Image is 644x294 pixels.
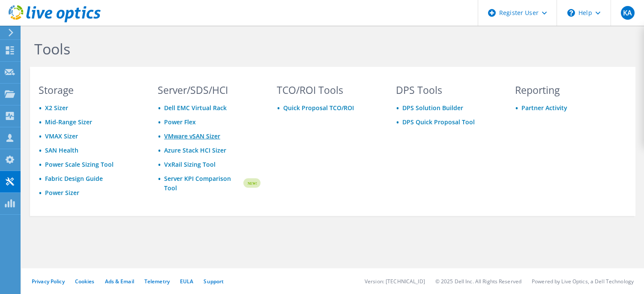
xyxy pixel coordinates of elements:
a: X2 Sizer [45,104,68,112]
a: Power Flex [164,118,196,126]
a: Ads & Email [105,278,134,285]
h3: DPS Tools [396,85,499,95]
a: Support [204,278,224,285]
a: Power Scale Sizing Tool [45,160,114,168]
li: Version: [TECHNICAL_ID] [365,278,425,285]
h3: Reporting [515,85,618,95]
img: new-badge.svg [242,173,261,193]
a: Privacy Policy [32,278,65,285]
span: KA [621,6,635,20]
a: Telemetry [144,278,170,285]
svg: \n [567,9,575,17]
a: Mid-Range Sizer [45,118,92,126]
a: Dell EMC Virtual Rack [164,104,227,112]
a: DPS Solution Builder [402,104,463,112]
a: VMAX Sizer [45,132,78,140]
li: Powered by Live Optics, a Dell Technology [532,278,634,285]
a: Fabric Design Guide [45,174,103,183]
a: VxRail Sizing Tool [164,160,216,168]
a: EULA [180,278,193,285]
li: © 2025 Dell Inc. All Rights Reserved [435,278,521,285]
a: VMware vSAN Sizer [164,132,220,140]
a: Azure Stack HCI Sizer [164,146,226,154]
a: Partner Activity [521,104,567,112]
a: Server KPI Comparison Tool [164,174,242,193]
a: Cookies [75,278,95,285]
h1: Tools [34,40,613,58]
h3: Server/SDS/HCI [158,85,261,95]
a: SAN Health [45,146,78,154]
a: DPS Quick Proposal Tool [402,118,475,126]
a: Quick Proposal TCO/ROI [283,104,354,112]
h3: TCO/ROI Tools [277,85,380,95]
a: Power Sizer [45,189,79,197]
h3: Storage [39,85,141,95]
